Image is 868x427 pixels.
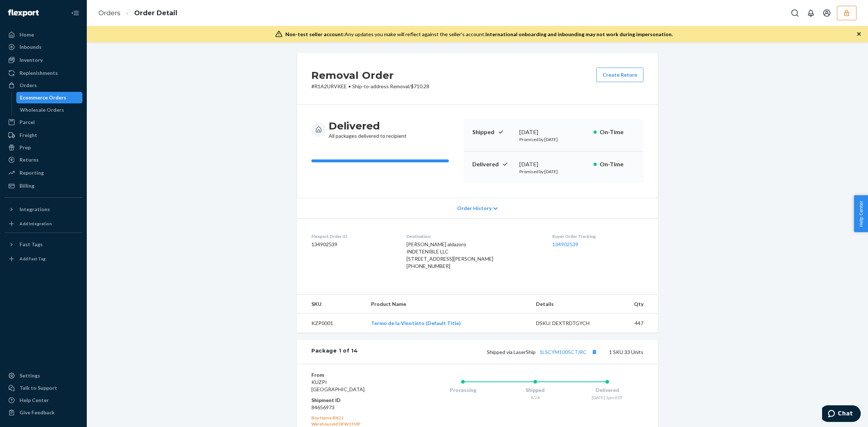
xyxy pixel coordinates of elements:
[20,132,37,139] div: Freight
[20,206,50,213] div: Integrations
[68,6,82,20] button: Close Navigation
[407,233,541,239] dt: Destination
[820,6,834,20] button: Open account menu
[297,295,365,314] th: SKU
[348,83,351,89] span: •
[4,204,82,215] button: Integrations
[20,182,34,189] div: Billing
[571,387,643,394] div: Delivered
[285,31,345,37] span: Non-test seller account:
[329,119,407,140] div: All packages delivered to recipient
[20,69,58,77] div: Replenishments
[804,6,818,20] button: Open notifications
[311,404,398,411] dd: 84656973
[472,128,514,136] p: Shipped
[822,405,861,423] iframe: Opens a widget where you can chat to one of our agents
[20,144,31,151] div: Prep
[4,80,82,91] a: Orders
[20,256,46,262] div: Add Fast Tag
[20,156,39,163] div: Returns
[4,394,82,406] a: Help Center
[329,119,407,132] h3: Delivered
[407,262,541,270] div: [PHONE_NUMBER]
[16,104,83,116] a: Wholesale Orders
[4,54,82,66] a: Inventory
[4,239,82,250] button: Fast Tags
[20,384,57,392] div: Talk to Support
[20,397,49,404] div: Help Center
[788,6,802,20] button: Open Search Box
[4,116,82,128] a: Parcel
[311,379,365,392] span: KUZPI [GEOGRAPHIC_DATA]
[4,142,82,153] a: Prep
[4,253,82,265] a: Add Fast Tag
[457,205,492,212] span: Order History
[499,387,571,394] div: Shipped
[16,92,83,103] a: Ecommerce Orders
[854,195,868,232] button: Help Center
[4,67,82,79] a: Replenishments
[472,160,514,168] p: Delivered
[20,169,44,176] div: Reporting
[540,349,587,355] a: 1LSCYM1005CTJRC
[590,347,599,356] button: Copy tracking number
[134,9,177,17] a: Order Detail
[311,397,398,404] dt: Shipment ID
[297,314,365,333] td: KZP0001
[609,314,658,333] td: 447
[499,394,571,401] div: 8/24
[20,409,55,416] div: Give Feedback
[519,160,588,168] div: [DATE]
[311,415,398,421] div: Box Name: BX21
[530,295,610,314] th: Details
[311,233,395,239] dt: Flexport Order ID
[20,43,42,51] div: Inbounds
[20,372,40,379] div: Settings
[20,56,43,64] div: Inventory
[596,68,643,82] button: Create Return
[311,371,398,379] dt: From
[352,83,409,89] span: Ship-to-address Removal
[4,167,82,179] a: Reporting
[311,68,429,83] h2: Removal Order
[371,320,461,326] a: Termo de la Vinotinto (Default Title)
[8,9,39,17] img: Flexport logo
[600,160,635,168] p: On-Time
[487,349,599,355] span: Shipped via LaserShip
[519,136,588,142] p: Promised by [DATE]
[98,9,120,17] a: Orders
[609,295,658,314] th: Qty
[311,347,358,356] div: Package 1 of 14
[358,347,644,356] div: 1 SKU 33 Units
[4,29,82,40] a: Home
[20,106,64,114] div: Wholesale Orders
[4,41,82,53] a: Inbounds
[427,387,499,394] div: Processing
[4,382,82,394] button: Talk to Support
[20,82,37,89] div: Orders
[571,394,643,401] div: [DATE] 1pm EDT
[311,421,398,427] div: WarehouseId: DFW1TMP
[20,221,52,227] div: Add Integration
[485,31,673,37] span: International onboarding and inbounding may not work during impersonation.
[4,407,82,418] button: Give Feedback
[365,295,530,314] th: Product Name
[4,180,82,192] a: Billing
[536,320,604,327] div: DSKU: DEXTRDTGYCH
[4,370,82,381] a: Settings
[519,168,588,175] p: Promised by [DATE]
[519,128,588,136] div: [DATE]
[4,218,82,230] a: Add Integration
[552,241,578,247] a: 134902539
[20,31,34,38] div: Home
[20,241,43,248] div: Fast Tags
[20,94,66,101] div: Ecommerce Orders
[600,128,635,136] p: On-Time
[4,129,82,141] a: Freight
[4,154,82,166] a: Returns
[311,241,395,248] dd: 134902539
[285,31,673,38] div: Any updates you make will reflect against the seller's account.
[407,241,493,262] span: [PERSON_NAME] aldazoro INDETENIBLE LLC [STREET_ADDRESS][PERSON_NAME]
